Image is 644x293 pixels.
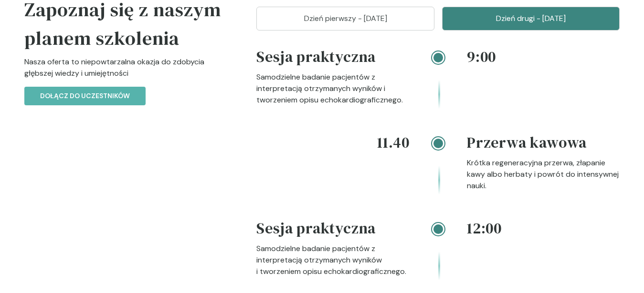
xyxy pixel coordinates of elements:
[24,91,146,101] a: Dołącz do uczestników
[467,46,620,68] h4: 9:00
[467,131,620,157] h4: Przerwa kawowa
[256,243,410,277] p: Samodzielne badanie pacjentów z interpretacją otrzymanych wyników i tworzeniem opisu echokardiogr...
[442,7,620,30] button: Dzień drugi - [DATE]
[467,157,620,192] p: Krótka regeneracyjna przerwa, złapanie kawy albo herbaty i powrót do intensywnej nauki.
[256,46,410,71] h4: Sesja praktyczna
[256,7,434,30] button: Dzień pierwszy - [DATE]
[454,13,608,24] p: Dzień drugi - [DATE]
[40,91,130,101] p: Dołącz do uczestników
[24,87,146,105] button: Dołącz do uczestników
[24,56,226,87] p: Nasza oferta to niepowtarzalna okazja do zdobycia głębszej wiedzy i umiejętności
[256,217,410,243] h4: Sesja praktyczna
[467,217,620,239] h4: 12:00
[268,13,422,24] p: Dzień pierwszy - [DATE]
[256,131,410,153] h4: 11.40
[256,71,410,106] p: Samodzielne badanie pacjentów z interpretacją otrzymanych wyników i tworzeniem opisu echokardiogr...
